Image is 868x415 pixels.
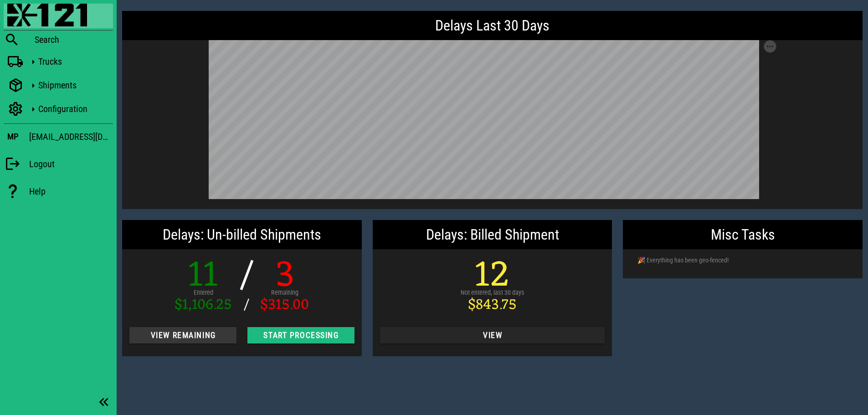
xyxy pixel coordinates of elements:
div: / [239,258,253,295]
h3: MP [7,132,18,142]
div: Vega visualization [209,40,776,202]
div: Misc Tasks [623,220,863,249]
div: Delays: Billed Shipment [373,220,612,249]
div: 12 [461,258,524,295]
div: Shipments [38,80,109,91]
span: Start Processing [255,331,347,340]
span: View Remaining [137,331,229,340]
div: Logout [29,159,113,169]
a: Help [4,179,113,204]
div: Configuration [38,103,109,114]
span: View [387,331,598,340]
div: Delays Last 30 Days [122,11,863,40]
a: Blackfly [4,4,113,28]
div: Delays: Un-billed Shipments [122,220,362,249]
img: 87f0f0e.png [7,4,87,26]
div: $1,106.25 [175,298,232,313]
div: Help [29,186,113,197]
div: 11 [175,258,232,295]
div: $843.75 [461,298,524,313]
div: Trucks [38,56,109,67]
div: Not entered, last 30 days [461,288,524,298]
div: $315.00 [260,298,309,313]
div: Remaining [260,288,309,298]
button: View Remaining [129,327,236,343]
div: Entered [175,288,232,298]
div: [EMAIL_ADDRESS][DOMAIN_NAME] [29,129,113,144]
div: 3 [260,258,309,295]
div: / [239,298,253,313]
td: 🎉 Everything has been geo-fenced! [630,249,828,271]
button: Start Processing [247,327,354,343]
div: Search [35,34,113,45]
button: View [380,327,605,343]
